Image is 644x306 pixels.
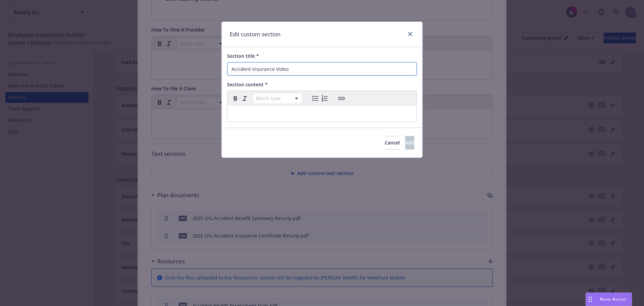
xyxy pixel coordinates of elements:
button: Nova Assist [586,293,632,306]
div: editable markdown [227,106,417,122]
button: Block type [254,94,302,103]
h1: Edit custom section [230,30,280,39]
div: toggle group [311,94,329,103]
a: close [406,30,414,38]
span: Cancel [385,139,400,146]
button: Italic [240,94,250,103]
button: Create link [337,94,346,103]
span: Section content * [227,81,268,88]
button: Bulleted list [311,94,320,103]
button: Bold [231,94,240,103]
button: Add [405,136,414,149]
span: Add [405,139,414,146]
button: Cancel [385,136,400,149]
button: Numbered list [320,94,329,103]
span: Section title * [227,53,259,59]
div: Drag to move [586,293,594,306]
span: Nova Assist [600,296,626,302]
